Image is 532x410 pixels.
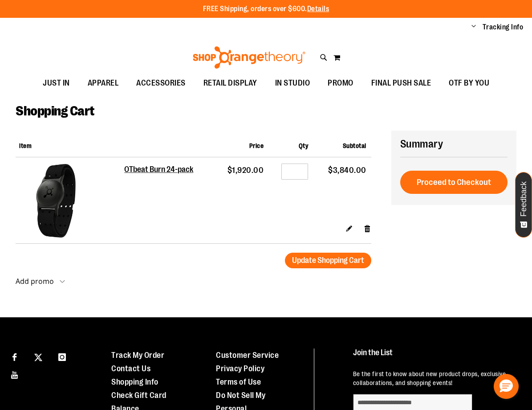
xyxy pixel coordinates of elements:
[417,177,491,187] span: Proceed to Checkout
[471,23,476,32] button: Account menu
[79,73,128,94] a: APPAREL
[111,351,164,360] a: Track My Order
[216,364,264,373] a: Privacy Policy
[31,348,46,364] a: Visit our X page
[275,73,310,93] span: IN STUDIO
[249,142,264,149] span: Price
[449,73,489,93] span: OTF BY YOU
[400,171,508,194] button: Proceed to Checkout
[127,73,195,94] a: ACCESSORIES
[16,277,65,290] button: Add promo
[16,276,54,286] strong: Add promo
[440,73,498,94] a: OTF BY YOU
[266,73,319,94] a: IN STUDIO
[216,351,279,360] a: Customer Service
[299,142,309,149] span: Qty
[111,364,150,373] a: Contact Us
[494,374,519,399] button: Hello, have a question? Let’s chat.
[195,73,266,94] a: RETAIL DISPLAY
[7,366,22,382] a: Visit our Youtube page
[353,369,517,387] p: Be the first to know about new product drops, exclusive collaborations, and shopping events!
[54,348,70,364] a: Visit our Instagram page
[34,353,42,361] img: Twitter
[364,224,371,233] a: Remove item
[328,73,353,93] span: PROMO
[191,46,307,69] img: Shop Orangetheory
[371,73,431,93] span: FINAL PUSH SALE
[203,73,257,93] span: RETAIL DISPLAY
[319,73,362,94] a: PROMO
[19,142,32,149] span: Item
[7,348,22,364] a: Visit our Facebook page
[136,73,186,93] span: ACCESSORIES
[520,181,528,217] span: Feedback
[19,164,93,238] img: OTbeat Burn 24-pack
[111,377,158,386] a: Shopping Info
[216,377,261,386] a: Terms of Use
[292,256,364,265] span: Update Shopping Cart
[353,348,517,365] h4: Join the List
[19,164,121,240] a: OTbeat Burn 24-pack
[400,136,508,152] h2: Summary
[43,73,70,93] span: JUST IN
[34,73,79,94] a: JUST IN
[307,5,329,13] a: Details
[203,4,329,14] p: FREE Shipping, orders over $600.
[343,142,366,149] span: Subtotal
[227,166,264,175] span: $1,920.00
[285,253,371,268] button: Update Shopping Cart
[515,172,532,238] button: Feedback - Show survey
[124,165,194,175] a: OTbeat Burn 24-pack
[483,22,524,32] a: Tracking Info
[16,103,94,119] span: Shopping Cart
[362,73,440,94] a: FINAL PUSH SALE
[88,73,119,93] span: APPAREL
[328,166,366,175] span: $3,840.00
